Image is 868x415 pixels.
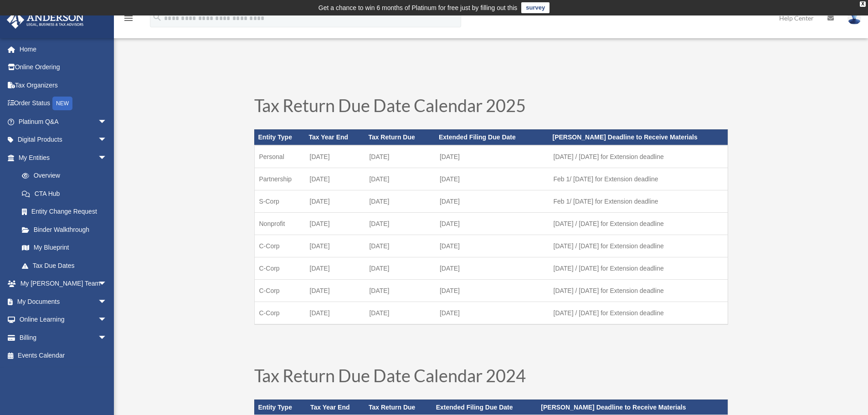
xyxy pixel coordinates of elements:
td: [DATE] [365,257,435,279]
span: arrow_drop_down [98,275,116,293]
td: [DATE] [435,168,549,190]
a: My Entitiesarrow_drop_down [6,149,121,167]
span: arrow_drop_down [98,131,116,149]
td: Nonprofit [254,212,305,235]
a: Digital Productsarrow_drop_down [6,131,121,149]
a: Tax Due Dates [13,256,116,275]
td: C-Corp [254,302,305,324]
td: [DATE] [435,257,549,279]
td: [DATE] [305,212,365,235]
td: [DATE] [365,190,435,212]
a: Order StatusNEW [6,94,121,113]
a: Tax Organizers [6,76,121,94]
td: [DATE] [365,168,435,190]
th: [PERSON_NAME] Deadline to Receive Materials [549,129,728,145]
a: Online Ordering [6,58,121,77]
th: Entity Type [254,400,307,415]
td: Partnership [254,168,305,190]
i: search [152,12,162,22]
td: [DATE] [305,279,365,302]
td: C-Corp [254,235,305,257]
td: [DATE] [365,279,435,302]
td: [DATE] [365,235,435,257]
span: arrow_drop_down [98,311,116,329]
a: My [PERSON_NAME] Teamarrow_drop_down [6,275,121,293]
td: [DATE] / [DATE] for Extension deadline [549,145,728,168]
div: NEW [52,97,72,110]
td: [DATE] / [DATE] for Extension deadline [549,257,728,279]
img: Anderson Advisors Platinum Portal [4,11,87,29]
a: Platinum Q&Aarrow_drop_down [6,113,121,131]
h1: Tax Return Due Date Calendar 2025 [254,97,728,118]
td: [DATE] [365,302,435,324]
td: [DATE] / [DATE] for Extension deadline [549,279,728,302]
th: Tax Year End [307,400,365,415]
td: [DATE] [305,235,365,257]
div: Get a chance to win 6 months of Platinum for free just by filling out this [318,2,518,13]
a: Entity Change Request [13,203,121,221]
td: Feb 1/ [DATE] for Extension deadline [549,168,728,190]
a: My Documentsarrow_drop_down [6,292,121,311]
td: [DATE] [305,302,365,324]
td: [DATE] [365,212,435,235]
td: [DATE] [435,145,549,168]
td: [DATE] [365,145,435,168]
span: arrow_drop_down [98,292,116,311]
td: [DATE] / [DATE] for Extension deadline [549,302,728,324]
th: Tax Return Due [365,400,432,415]
td: C-Corp [254,279,305,302]
td: Personal [254,145,305,168]
a: Overview [13,167,121,185]
th: Entity Type [254,129,305,145]
a: CTA Hub [13,184,121,203]
img: User Pic [847,11,861,25]
th: Extended Filing Due Date [432,400,538,415]
h1: Tax Return Due Date Calendar 2024 [254,367,728,389]
a: survey [521,2,550,13]
a: My Blueprint [13,239,121,257]
td: S-Corp [254,190,305,212]
th: Tax Year End [305,129,365,145]
td: [DATE] / [DATE] for Extension deadline [549,235,728,257]
th: Extended Filing Due Date [435,129,549,145]
span: arrow_drop_down [98,113,116,131]
a: menu [123,16,134,24]
td: Feb 1/ [DATE] for Extension deadline [549,190,728,212]
td: [DATE] [435,235,549,257]
td: [DATE] [305,257,365,279]
a: Online Learningarrow_drop_down [6,311,121,329]
td: C-Corp [254,257,305,279]
span: arrow_drop_down [98,328,116,347]
td: [DATE] [435,279,549,302]
td: [DATE] / [DATE] for Extension deadline [549,212,728,235]
a: Events Calendar [6,347,121,365]
i: menu [123,13,134,24]
td: [DATE] [305,145,365,168]
th: Tax Return Due [365,129,435,145]
td: [DATE] [435,302,549,324]
span: arrow_drop_down [98,149,116,167]
a: Home [6,40,121,58]
td: [DATE] [435,190,549,212]
div: close [860,1,866,7]
th: [PERSON_NAME] Deadline to Receive Materials [537,400,728,415]
a: Billingarrow_drop_down [6,328,121,347]
td: [DATE] [305,168,365,190]
td: [DATE] [305,190,365,212]
td: [DATE] [435,212,549,235]
a: Binder Walkthrough [13,220,121,239]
